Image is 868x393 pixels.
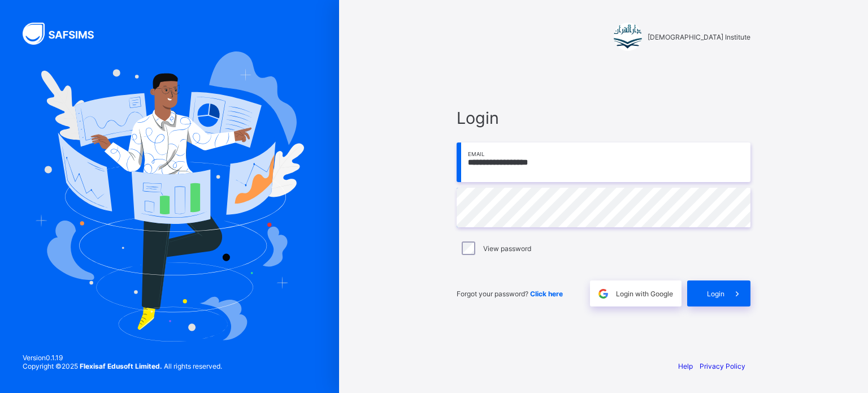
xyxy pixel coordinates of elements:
[678,362,693,370] a: Help
[483,244,531,253] label: View password
[23,23,107,45] img: SAFSIMS Logo
[616,290,673,298] span: Login with Google
[707,290,724,298] span: Login
[457,108,750,128] span: Login
[530,290,563,298] a: Click here
[648,33,750,41] span: [DEMOGRAPHIC_DATA] Institute
[35,51,304,341] img: Hero Image
[23,353,222,362] span: Version 0.1.19
[700,362,745,370] a: Privacy Policy
[23,362,222,370] span: Copyright © 2025 All rights reserved.
[597,287,610,300] img: google.396cfc9801f0270233282035f929180a.svg
[80,362,162,370] strong: Flexisaf Edusoft Limited.
[457,290,563,298] span: Forgot your password?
